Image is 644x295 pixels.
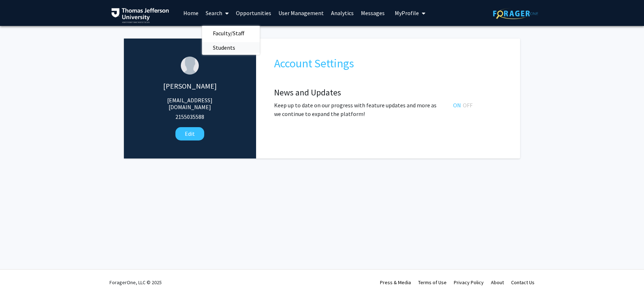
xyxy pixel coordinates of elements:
[463,102,473,109] span: OFF
[109,270,162,295] div: ForagerOne, LLC © 2025
[453,102,463,109] span: ON
[5,263,31,290] iframe: Chat
[202,26,255,40] span: Faculty/Staff
[418,279,447,286] a: Terms of Use
[151,97,228,111] h6: [EMAIL_ADDRESS][DOMAIN_NAME]
[511,279,535,286] a: Contact Us
[275,0,327,26] a: User Management
[151,82,228,90] h5: [PERSON_NAME]
[151,113,228,120] h6: 2155035588
[180,0,202,26] a: Home
[274,88,502,98] h4: News and Updates
[202,40,246,55] span: Students
[395,9,419,17] span: My Profile
[181,57,199,75] img: Profile Picture
[111,8,169,23] img: Thomas Jefferson University Logo
[491,279,504,286] a: About
[380,279,411,286] a: Press & Media
[274,101,442,118] p: Keep up to date on our progress with feature updates and more as we continue to expand the platform!
[274,57,502,70] h2: Account Settings
[202,42,260,53] a: Students
[202,28,260,39] a: Faculty/Staff
[327,0,357,26] a: Analytics
[232,0,275,26] a: Opportunities
[175,127,204,140] button: Edit
[493,8,538,19] img: ForagerOne Logo
[357,0,388,26] a: Messages
[202,0,232,26] a: Search
[454,279,484,286] a: Privacy Policy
